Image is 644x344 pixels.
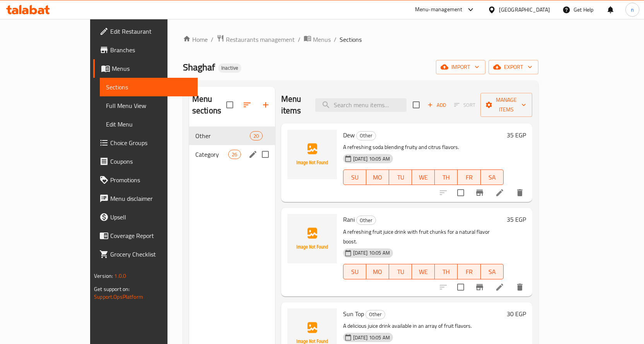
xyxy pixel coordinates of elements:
[435,264,458,279] button: TH
[218,63,241,73] div: Inactive
[218,65,241,71] span: Inactive
[495,188,504,197] a: Edit menu item
[250,132,262,140] span: 20
[453,279,469,295] span: Select to update
[304,34,331,44] a: Menus
[356,131,376,140] div: Other
[487,95,526,115] span: Manage items
[250,131,262,140] div: items
[93,245,198,264] a: Grocery Checklist
[93,59,198,78] a: Menus
[195,131,250,140] span: Other
[298,35,301,44] li: /
[343,129,355,141] span: Dew
[195,150,228,159] span: Category
[424,99,449,111] button: Add
[238,96,256,114] span: Sort sections
[110,231,191,240] span: Coverage Report
[461,266,477,277] span: FR
[366,169,389,185] button: MO
[106,120,191,129] span: Edit Menu
[110,250,191,259] span: Grocery Checklist
[366,310,385,319] span: Other
[392,266,409,277] span: TU
[435,169,458,185] button: TH
[495,282,504,292] a: Edit menu item
[631,5,634,14] span: n
[415,266,432,277] span: WE
[481,169,504,185] button: SA
[470,278,489,296] button: Branch-specific-item
[350,334,393,341] span: [DATE] 10:05 AM
[507,308,526,319] h6: 30 EGP
[247,149,259,160] button: edit
[100,96,198,115] a: Full Menu View
[343,308,364,320] span: Sun Top
[110,45,191,55] span: Branches
[183,34,538,44] nav: breadcrumb
[343,227,504,246] p: A refreshing fruit juice drink with fruit chunks for a natural flavor boost.
[408,97,424,113] span: Select section
[507,130,526,140] h6: 35 EGP
[415,5,463,14] div: Menu-management
[106,82,191,92] span: Sections
[229,151,240,158] span: 26
[287,214,337,264] img: Rani
[484,172,501,183] span: SA
[110,27,191,36] span: Edit Restaurant
[480,93,532,117] button: Manage items
[94,292,143,302] a: Support.OpsPlatform
[110,212,191,222] span: Upsell
[350,155,393,163] span: [DATE] 10:05 AM
[93,171,198,189] a: Promotions
[192,93,226,116] h2: Menu sections
[499,5,550,14] div: [GEOGRAPHIC_DATA]
[226,35,295,44] span: Restaurants management
[424,99,449,111] span: Add item
[453,185,469,201] span: Select to update
[412,264,435,279] button: WE
[442,62,479,72] span: import
[392,172,409,183] span: TU
[93,152,198,171] a: Coupons
[287,130,337,179] img: Dew
[217,34,295,44] a: Restaurants management
[183,58,215,76] span: Shaghaf
[481,264,504,279] button: SA
[461,172,477,183] span: FR
[369,266,386,277] span: MO
[366,264,389,279] button: MO
[93,41,198,59] a: Branches
[110,138,191,147] span: Choice Groups
[189,145,275,164] div: Category26edit
[511,183,529,202] button: delete
[94,271,113,281] span: Version:
[93,208,198,226] a: Upsell
[110,175,191,185] span: Promotions
[347,172,363,183] span: SU
[93,226,198,245] a: Coverage Report
[256,96,275,114] button: Add section
[211,35,214,44] li: /
[343,169,366,185] button: SU
[189,123,275,167] nav: Menu sections
[489,60,538,74] button: export
[495,62,532,72] span: export
[343,264,366,279] button: SU
[110,194,191,203] span: Menu disclaimer
[112,64,191,73] span: Menus
[350,249,393,257] span: [DATE] 10:05 AM
[343,321,504,331] p: A delicious juice drink available in an array of fruit flavors.
[356,216,376,225] div: Other
[449,99,480,111] span: Select section first
[347,266,363,277] span: SU
[426,101,447,110] span: Add
[313,35,331,44] span: Menus
[100,115,198,133] a: Edit Menu
[507,214,526,225] h6: 35 EGP
[281,93,306,116] h2: Menu items
[458,264,480,279] button: FR
[389,169,412,185] button: TU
